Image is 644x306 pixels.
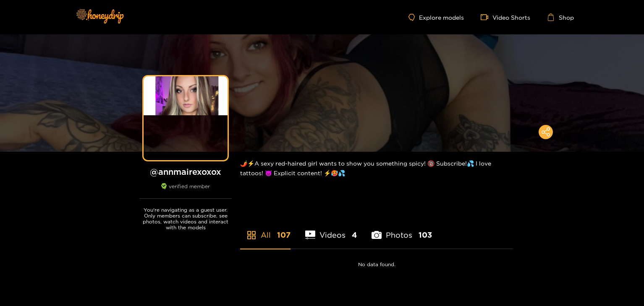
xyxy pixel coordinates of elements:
[408,14,464,21] a: Explore models
[547,13,574,21] a: Shop
[240,152,513,184] div: 🌶️⚡A sexy red-haired girl wants to show you something spicy! 🔞 Subscribe!💦 I love tattoos! 😈 Expl...
[277,230,291,240] span: 107
[372,211,432,249] li: Photos
[305,211,357,249] li: Videos
[240,262,513,267] p: No data found.
[139,183,232,199] div: verified member
[139,166,232,177] h1: @ annmairexoxox
[139,207,232,231] p: You're navigating as a guest user. Only members can subscribe, see photos, watch videos and inter...
[481,13,492,21] span: video-camera
[240,211,291,249] li: All
[481,13,530,21] a: Video Shorts
[352,230,357,240] span: 4
[419,230,432,240] span: 103
[246,230,257,240] span: appstore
